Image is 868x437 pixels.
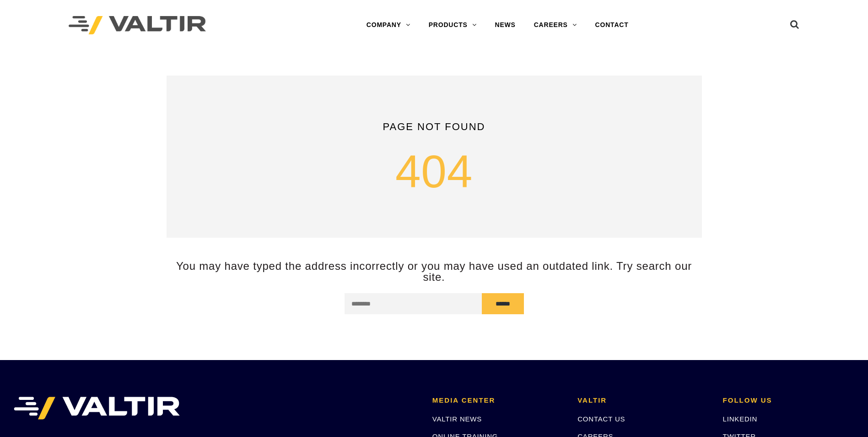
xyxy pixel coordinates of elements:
[723,397,854,404] h2: FOLLOW US
[577,415,625,423] a: CONTACT US
[432,415,482,423] a: VALTIR NEWS
[525,16,586,34] a: CAREERS
[723,415,758,423] a: LINKEDIN
[577,397,709,404] h2: VALTIR
[180,121,688,132] h3: Page not found
[180,146,688,197] h1: 404
[420,16,486,34] a: PRODUCTS
[14,397,180,420] img: VALTIR
[167,261,702,282] p: You may have typed the address incorrectly or you may have used an outdated link. Try search our ...
[586,16,638,34] a: CONTACT
[69,16,206,35] img: Valtir
[357,16,420,34] a: COMPANY
[432,397,564,404] h2: MEDIA CENTER
[486,16,525,34] a: NEWS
